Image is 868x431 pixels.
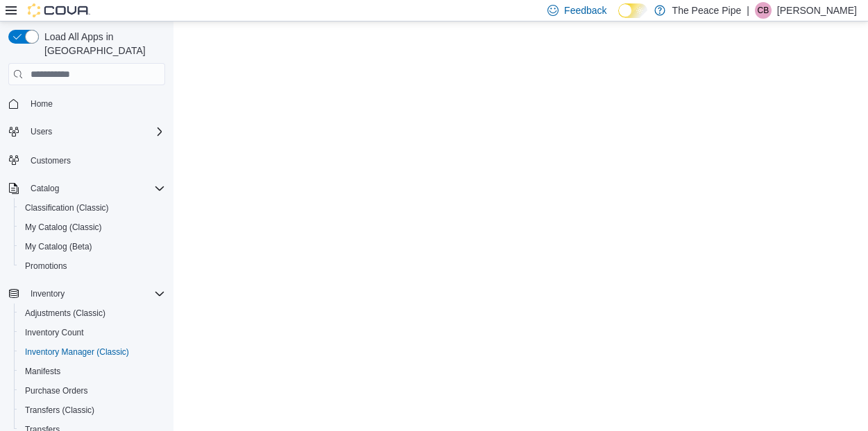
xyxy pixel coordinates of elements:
[31,155,71,166] span: Customers
[19,363,165,380] span: Manifests
[31,98,53,109] span: Home
[31,126,52,137] span: Users
[25,327,84,338] span: Inventory Count
[19,258,73,274] a: Promotions
[25,285,70,302] button: Inventory
[14,381,171,401] button: Purchase Orders
[25,123,165,140] span: Users
[25,151,165,168] span: Customers
[25,123,58,140] button: Users
[758,2,769,19] span: CB
[14,198,171,218] button: Classification (Classic)
[19,363,66,380] a: Manifests
[19,402,100,419] a: Transfers (Classic)
[25,261,67,272] span: Promotions
[19,200,114,216] a: Classification (Classic)
[25,222,102,233] span: My Catalog (Classic)
[25,180,65,197] button: Catalog
[618,18,619,19] span: Dark Mode
[19,305,165,322] span: Adjustments (Classic)
[25,385,88,396] span: Purchase Orders
[14,304,171,323] button: Adjustments (Classic)
[31,288,65,299] span: Inventory
[19,200,165,216] span: Classification (Classic)
[672,2,742,19] p: The Peace Pipe
[3,284,171,304] button: Inventory
[3,122,171,141] button: Users
[25,202,109,213] span: Classification (Classic)
[25,96,58,112] a: Home
[25,180,165,197] span: Catalog
[19,324,165,341] span: Inventory Count
[25,308,105,319] span: Adjustments (Classic)
[14,323,171,342] button: Inventory Count
[25,241,92,252] span: My Catalog (Beta)
[19,238,165,255] span: My Catalog (Beta)
[25,366,60,377] span: Manifests
[3,179,171,198] button: Catalog
[25,346,129,358] span: Inventory Manager (Classic)
[19,219,108,236] a: My Catalog (Classic)
[25,285,165,302] span: Inventory
[618,3,647,18] input: Dark Mode
[564,3,606,17] span: Feedback
[14,237,171,256] button: My Catalog (Beta)
[39,30,165,58] span: Load All Apps in [GEOGRAPHIC_DATA]
[25,152,76,169] a: Customers
[19,238,98,255] a: My Catalog (Beta)
[19,402,165,419] span: Transfers (Classic)
[19,219,165,236] span: My Catalog (Classic)
[19,344,165,360] span: Inventory Manager (Classic)
[19,382,94,399] a: Purchase Orders
[25,405,94,416] span: Transfers (Classic)
[19,258,165,274] span: Promotions
[14,256,171,276] button: Promotions
[3,150,171,170] button: Customers
[25,95,165,112] span: Home
[19,382,165,399] span: Purchase Orders
[14,218,171,237] button: My Catalog (Classic)
[14,401,171,420] button: Transfers (Classic)
[14,342,171,362] button: Inventory Manager (Classic)
[14,362,171,381] button: Manifests
[31,183,59,194] span: Catalog
[755,2,772,19] div: Chelsea Birnie
[19,305,111,322] a: Adjustments (Classic)
[19,324,90,341] a: Inventory Count
[28,3,90,17] img: Cova
[3,94,171,114] button: Home
[19,344,135,360] a: Inventory Manager (Classic)
[747,2,749,19] p: |
[777,2,857,19] p: [PERSON_NAME]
